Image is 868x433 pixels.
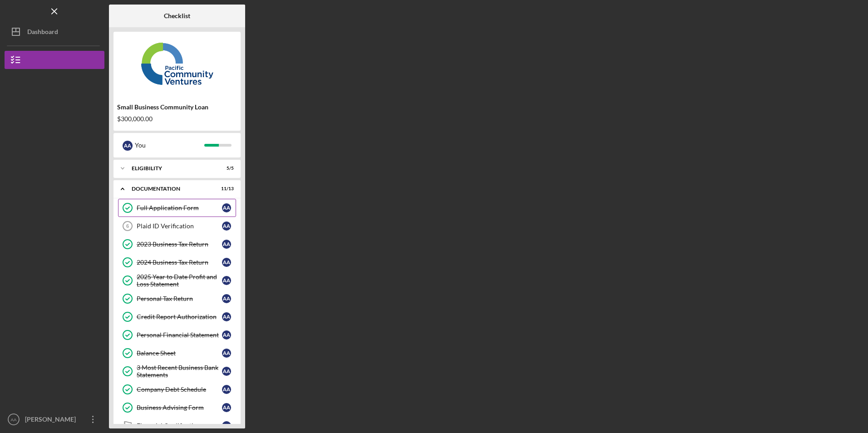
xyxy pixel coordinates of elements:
[118,290,236,308] a: Personal Tax ReturnAA
[137,331,222,339] div: Personal Financial Statement
[137,404,222,411] div: Business Advising Form
[118,217,236,235] a: 6Plaid ID VerificationAA
[126,223,129,229] tspan: 6
[222,221,231,231] div: A A
[5,23,104,41] button: Dashboard
[117,103,237,111] div: Small Business Community Loan
[222,240,231,249] div: A A
[164,12,190,20] b: Checklist
[135,138,204,153] div: You
[117,115,237,123] div: $300,000.00
[222,330,231,340] div: A A
[137,386,222,393] div: Company Debt Schedule
[123,141,133,151] div: A A
[137,313,222,320] div: Credit Report Authorization
[137,204,222,212] div: Full Application Form
[118,326,236,344] a: Personal Financial StatementAA
[5,410,104,428] button: AA[PERSON_NAME]
[217,166,234,171] div: 5 / 5
[137,295,222,302] div: Personal Tax Return
[137,259,222,266] div: 2024 Business Tax Return
[118,344,236,362] a: Balance SheetAA
[222,294,231,303] div: A A
[132,166,211,171] div: Eligibility
[222,385,231,394] div: A A
[222,312,231,321] div: A A
[118,308,236,326] a: Credit Report AuthorizationAA
[11,417,17,422] text: AA
[217,186,234,192] div: 11 / 13
[27,23,58,43] div: Dashboard
[137,222,222,230] div: Plaid ID Verification
[222,349,231,358] div: A A
[23,410,82,431] div: [PERSON_NAME]
[118,362,236,380] a: 3 Most Recent Business Bank StatementsAA
[137,349,222,357] div: Balance Sheet
[222,367,231,376] div: A A
[137,364,222,379] div: 3 Most Recent Business Bank Statements
[222,276,231,285] div: A A
[118,253,236,271] a: 2024 Business Tax ReturnAA
[137,241,222,248] div: 2023 Business Tax Return
[118,199,236,217] a: Full Application FormAA
[137,273,222,288] div: 2025 Year to Date Profit and Loss Statement
[118,399,236,417] a: Business Advising FormAA
[113,36,241,91] img: Product logo
[118,271,236,290] a: 2025 Year to Date Profit and Loss StatementAA
[222,258,231,267] div: A A
[222,203,231,212] div: A A
[118,380,236,399] a: Company Debt ScheduleAA
[132,186,211,192] div: Documentation
[222,421,231,430] div: A A
[137,422,222,429] div: Financial Qualification
[222,403,231,412] div: A A
[118,235,236,253] a: 2023 Business Tax ReturnAA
